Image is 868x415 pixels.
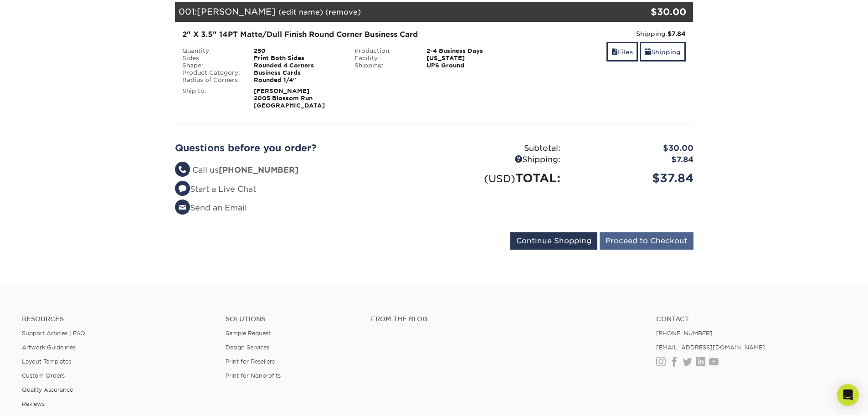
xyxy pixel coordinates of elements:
[348,47,420,55] div: Production:
[175,164,427,176] li: Call us
[656,315,846,323] a: Contact
[247,77,348,84] div: Rounded 1/4"
[226,330,271,337] a: Sample Request
[175,184,256,194] a: Start a Live Chat
[175,62,247,69] div: Shape:
[434,169,567,187] div: TOTAL:
[247,62,348,69] div: Rounded 4 Corners
[668,30,686,37] strong: $7.84
[606,42,638,61] a: Files
[182,29,514,40] div: 2" X 3.5" 14PT Matte/Dull Finish Round Corner Business Card
[247,69,348,77] div: Business Cards
[656,330,713,337] a: [PHONE_NUMBER]
[175,55,247,62] div: Sides:
[22,358,71,365] a: Layout Templates
[2,387,77,412] iframe: Google Customer Reviews
[22,372,65,379] a: Custom Orders
[175,77,247,84] div: Radius of Corners:
[22,344,76,351] a: Artwork Guidelines
[434,143,567,154] div: Subtotal:
[348,55,420,62] div: Facility:
[567,154,700,166] div: $7.84
[22,330,85,337] a: Support Articles | FAQ
[22,386,73,393] a: Quality Assurance
[645,48,651,56] span: shipping
[600,232,693,250] input: Proceed to Checkout
[247,47,348,55] div: 250
[371,315,632,323] h4: From the Blog
[247,55,348,62] div: Print Both Sides
[226,344,269,351] a: Design Services
[611,48,618,56] span: files
[567,143,700,154] div: $30.00
[420,47,520,55] div: 2-4 Business Days
[607,5,687,19] div: $30.00
[348,62,420,69] div: Shipping:
[325,8,361,16] a: (remove)
[175,47,247,55] div: Quantity:
[226,315,357,323] h4: Solutions
[420,55,520,62] div: [US_STATE]
[640,42,686,61] a: Shipping
[226,372,281,379] a: Print for Nonprofits
[22,315,212,323] h4: Resources
[837,384,859,406] div: Open Intercom Messenger
[226,358,275,365] a: Print for Resellers
[254,87,325,109] strong: [PERSON_NAME] 2005 Blossom Run [GEOGRAPHIC_DATA]
[175,87,247,109] div: Ship to:
[656,344,765,351] a: [EMAIL_ADDRESS][DOMAIN_NAME]
[278,8,323,16] a: (edit name)
[175,203,247,212] a: Send an Email
[567,169,700,187] div: $37.84
[175,143,427,154] h2: Questions before you order?
[219,165,298,174] strong: [PHONE_NUMBER]
[527,29,686,38] div: Shipping:
[484,173,515,184] small: (USD)
[420,62,520,69] div: UPS Ground
[175,69,247,77] div: Product Category:
[175,2,607,22] div: 001:
[510,232,597,250] input: Continue Shopping
[434,154,567,166] div: Shipping:
[197,6,276,16] span: [PERSON_NAME]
